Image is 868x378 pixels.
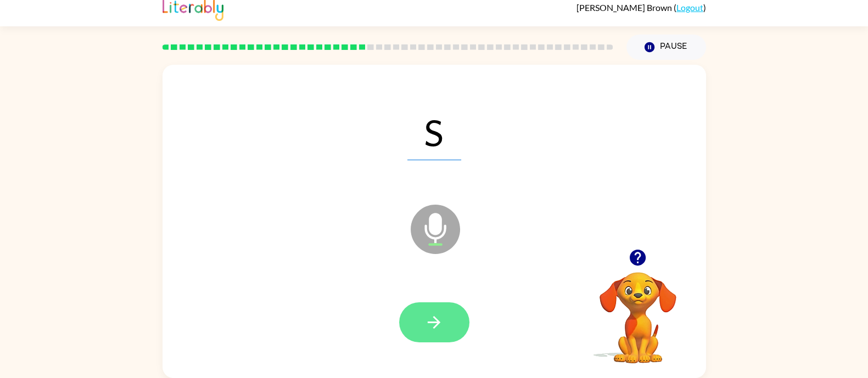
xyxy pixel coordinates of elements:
button: Pause [626,35,706,60]
span: S [407,103,461,160]
div: ( ) [576,2,706,13]
a: Logout [676,2,703,13]
span: [PERSON_NAME] Brown [576,2,674,13]
video: Your browser must support playing .mp4 files to use Literably. Please try using another browser. [583,255,693,365]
